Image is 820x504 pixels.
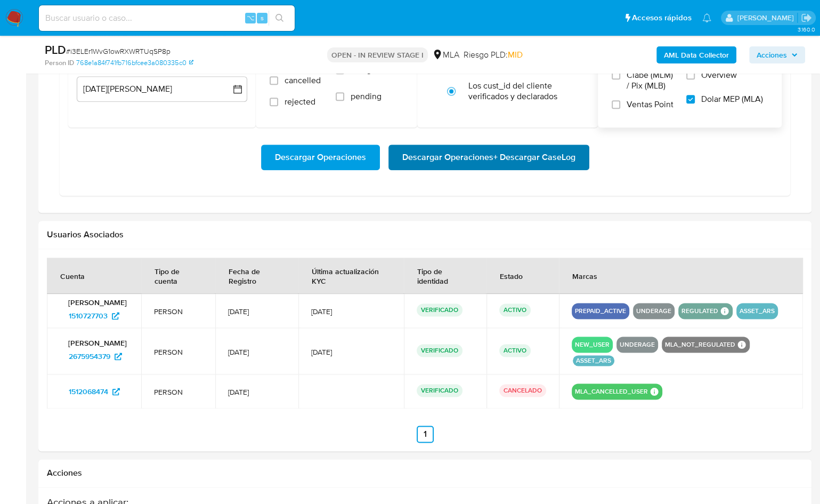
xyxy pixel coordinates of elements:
[737,13,797,23] p: jian.marin@mercadolibre.com
[269,11,290,26] button: search-icon
[797,25,815,34] span: 3.160.0
[76,58,193,68] a: 768e1a84f741fb716bfcee3a080335c0
[801,12,812,23] a: Salir
[45,41,66,58] b: PLD
[749,46,805,63] button: Acciones
[508,49,523,61] span: MID
[432,49,459,61] div: MLA
[47,229,803,240] h2: Usuarios Asociados
[45,58,74,68] b: Person ID
[261,13,264,23] span: s
[464,49,523,61] span: Riesgo PLD:
[66,46,171,57] span: # i3ELEr1WvG1owRXWRTUqSP8p
[656,46,736,63] button: AML Data Collector
[39,11,295,25] input: Buscar usuario o caso...
[246,13,254,23] span: ⌥
[757,46,787,63] span: Acciones
[632,12,692,23] span: Accesos rápidos
[327,47,428,62] p: OPEN - IN REVIEW STAGE I
[664,46,729,63] b: AML Data Collector
[47,468,803,478] h2: Acciones
[702,13,711,22] a: Notificaciones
